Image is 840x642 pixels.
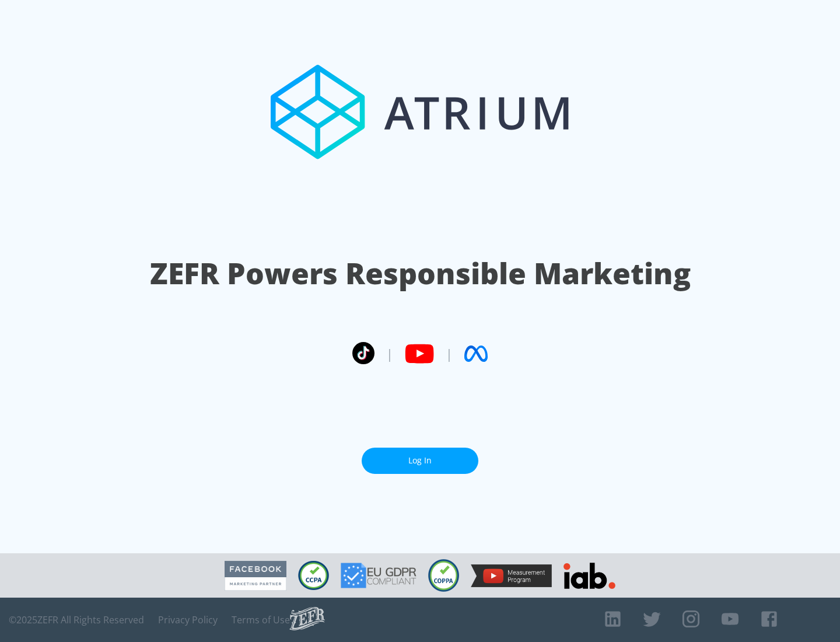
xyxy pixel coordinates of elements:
img: YouTube Measurement Program [471,564,552,587]
span: | [446,345,453,362]
img: CCPA Compliant [298,561,329,590]
h1: ZEFR Powers Responsible Marketing [150,253,691,294]
img: COPPA Compliant [428,559,459,592]
span: © 2025 ZEFR All Rights Reserved [9,614,144,626]
a: Log In [362,448,478,474]
img: IAB [563,563,615,589]
a: Terms of Use [232,614,290,626]
img: Facebook Marketing Partner [225,561,286,591]
a: Privacy Policy [158,614,218,626]
img: GDPR Compliant [341,563,416,588]
span: | [386,345,393,362]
